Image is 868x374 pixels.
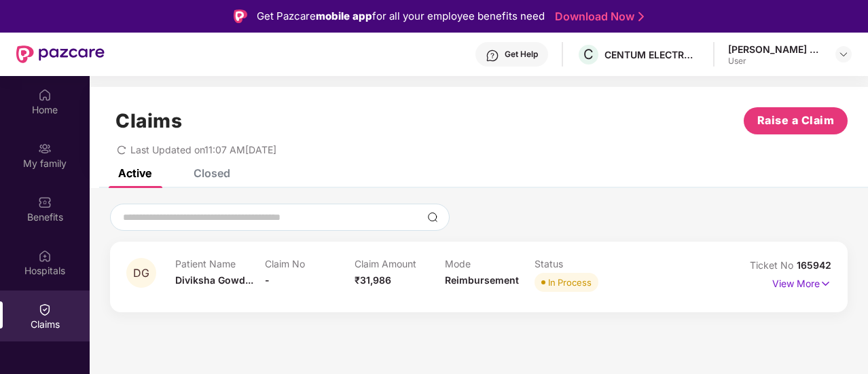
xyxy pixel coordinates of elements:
img: svg+xml;base64,PHN2ZyB4bWxucz0iaHR0cDovL3d3dy53My5vcmcvMjAwMC9zdmciIHdpZHRoPSIxNyIgaGVpZ2h0PSIxNy... [820,276,831,291]
div: Get Help [505,49,538,60]
img: svg+xml;base64,PHN2ZyBpZD0iSGVscC0zMngzMiIgeG1sbnM9Imh0dHA6Ly93d3cudzMub3JnLzIwMDAvc3ZnIiB3aWR0aD... [486,49,499,62]
img: svg+xml;base64,PHN2ZyBpZD0iU2VhcmNoLTMyeDMyIiB4bWxucz0iaHR0cDovL3d3dy53My5vcmcvMjAwMC9zdmciIHdpZH... [427,212,438,223]
h1: Claims [115,109,182,132]
img: svg+xml;base64,PHN2ZyBpZD0iSG9tZSIgeG1sbnM9Imh0dHA6Ly93d3cudzMub3JnLzIwMDAvc3ZnIiB3aWR0aD0iMjAiIG... [38,88,52,102]
img: New Pazcare Logo [16,45,105,63]
a: Download Now [555,10,640,24]
img: svg+xml;base64,PHN2ZyBpZD0iSG9zcGl0YWxzIiB4bWxucz0iaHR0cDovL3d3dy53My5vcmcvMjAwMC9zdmciIHdpZHRoPS... [38,249,52,263]
p: View More [772,273,831,291]
p: Mode [445,258,535,269]
p: Patient Name [175,258,265,269]
span: Diviksha Gowd... [175,274,253,286]
div: Get Pazcare for all your employee benefits need [257,8,545,24]
div: User [728,56,823,67]
div: CENTUM ELECTRONICS LIMITED [604,48,700,61]
span: Reimbursement [445,274,519,286]
span: ₹31,986 [355,274,391,286]
button: Raise a Claim [744,107,848,134]
p: Claim No [265,258,355,269]
img: Logo [234,10,247,23]
p: Claim Amount [355,258,444,269]
img: svg+xml;base64,PHN2ZyBpZD0iQ2xhaW0iIHhtbG5zPSJodHRwOi8vd3d3LnczLm9yZy8yMDAwL3N2ZyIgd2lkdGg9IjIwIi... [38,303,52,316]
span: - [265,274,270,286]
div: Closed [194,166,230,180]
span: DG [133,267,149,279]
span: redo [117,144,126,155]
span: Last Updated on 11:07 AM[DATE] [130,144,276,155]
img: svg+xml;base64,PHN2ZyBpZD0iRHJvcGRvd24tMzJ4MzIiIHhtbG5zPSJodHRwOi8vd3d3LnczLm9yZy8yMDAwL3N2ZyIgd2... [838,49,849,60]
p: Status [535,258,624,269]
span: Raise a Claim [757,112,835,129]
span: Ticket No [750,259,797,271]
div: Active [118,166,151,180]
div: In Process [548,276,592,289]
img: Stroke [638,10,644,24]
strong: mobile app [316,10,372,22]
span: C [583,46,594,62]
div: [PERSON_NAME] C R [728,43,823,56]
span: 165942 [797,259,831,271]
img: svg+xml;base64,PHN2ZyB3aWR0aD0iMjAiIGhlaWdodD0iMjAiIHZpZXdCb3g9IjAgMCAyMCAyMCIgZmlsbD0ibm9uZSIgeG... [38,142,52,155]
img: svg+xml;base64,PHN2ZyBpZD0iQmVuZWZpdHMiIHhtbG5zPSJodHRwOi8vd3d3LnczLm9yZy8yMDAwL3N2ZyIgd2lkdGg9Ij... [38,195,52,209]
